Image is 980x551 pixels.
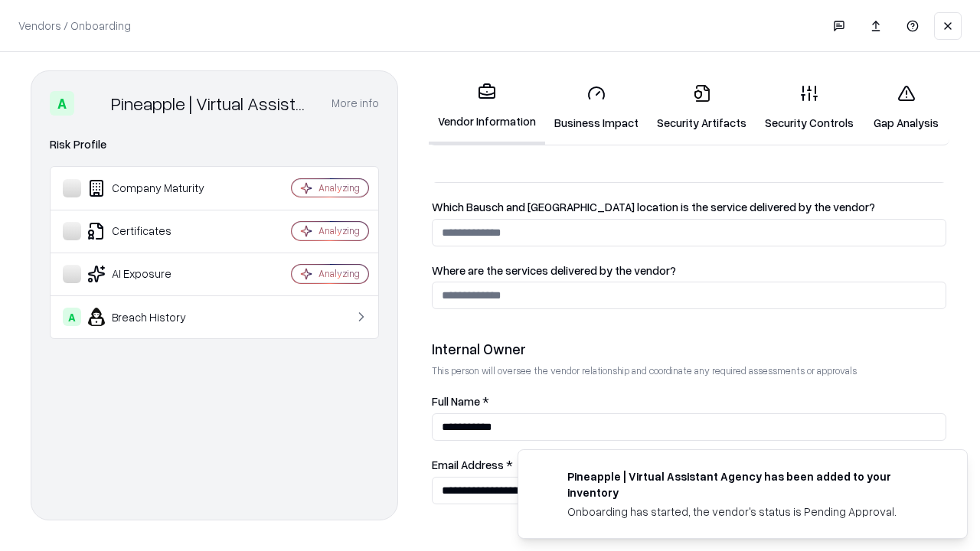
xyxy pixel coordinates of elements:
div: Pineapple | Virtual Assistant Agency [111,91,313,116]
div: Risk Profile [50,135,379,154]
a: Security Artifacts [648,72,756,143]
a: Security Controls [756,72,863,143]
div: Pineapple | Virtual Assistant Agency has been added to your inventory [567,468,930,500]
div: Onboarding has started, the vendor's status is Pending Approval. [567,504,930,520]
p: This person will oversee the vendor relationship and coordinate any required assessments or appro... [432,364,946,377]
p: Vendors / Onboarding [18,18,131,34]
div: Analyzing [318,224,360,237]
div: Analyzing [318,267,360,280]
button: More info [332,90,379,117]
label: Full Name * [432,396,946,407]
div: A [50,91,74,116]
img: Pineapple | Virtual Assistant Agency [80,91,105,116]
div: AI Exposure [63,265,246,283]
div: Analyzing [318,181,360,194]
a: Business Impact [545,72,648,143]
div: A [63,308,81,326]
img: trypineapple.com [537,468,555,487]
a: Gap Analysis [863,72,949,143]
div: Certificates [63,222,246,240]
label: Which Bausch and [GEOGRAPHIC_DATA] location is the service delivered by the vendor? [432,201,946,213]
a: Vendor Information [429,70,545,145]
div: Internal Owner [432,340,946,358]
div: Company Maturity [63,179,246,197]
label: Where are the services delivered by the vendor? [432,265,946,276]
label: Email Address * [432,459,946,471]
div: Breach History [63,308,246,326]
